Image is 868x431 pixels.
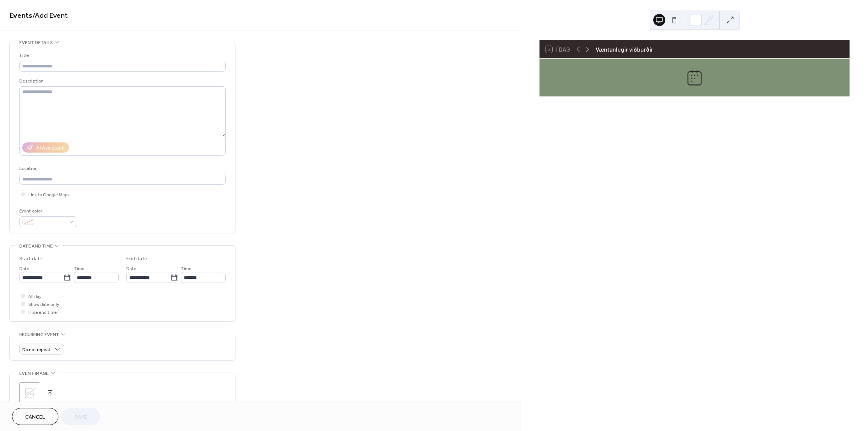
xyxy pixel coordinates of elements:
div: Location [19,165,224,173]
div: End date [126,255,147,263]
a: Events [9,8,32,23]
span: Link to Google Maps [28,191,70,199]
span: Time [74,265,84,273]
span: Recurring event [19,331,59,339]
span: Date and time [19,242,53,250]
span: Event image [19,370,49,378]
div: Væntanlegir viðburðir [596,45,653,54]
span: Show date only [28,301,59,309]
span: Hide end time [28,309,57,316]
span: Time [181,265,191,273]
span: Do not repeat [22,345,50,354]
span: Date [19,265,29,273]
span: All day [28,293,41,301]
div: ; [19,382,40,403]
div: Start date [19,255,43,263]
span: / Add Event [32,8,68,23]
span: Cancel [25,413,45,421]
span: Event details [19,39,53,47]
button: Cancel [12,408,58,425]
span: Date [126,265,136,273]
div: Event color [19,207,76,215]
div: Description [19,77,224,85]
div: Title [19,52,224,60]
